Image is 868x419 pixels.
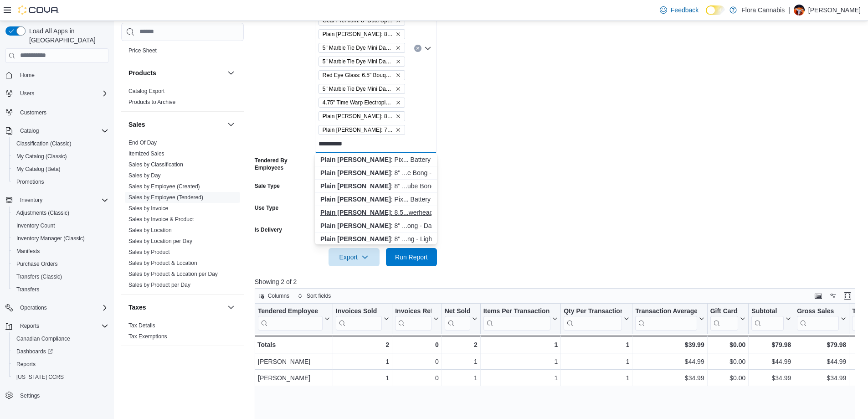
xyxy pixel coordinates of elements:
[797,356,846,367] div: $44.99
[395,45,401,51] button: Remove 5" Marble Tie Dye Mini Dab Rig - Pink from selection in this group
[483,307,558,331] button: Items Per Transaction
[13,333,108,344] span: Canadian Compliance
[564,307,629,331] button: Qty Per Transaction
[16,361,36,368] span: Reports
[20,109,46,116] span: Customers
[16,140,72,147] span: Classification (Classic)
[706,5,725,15] input: Dark Mode
[797,307,839,316] div: Gross Sales
[320,169,391,176] strong: Plain [PERSON_NAME]
[128,68,156,78] h3: Products
[13,151,71,162] a: My Catalog (Classic)
[794,5,805,16] div: Kyle Pehkonen
[16,125,42,136] button: Catalog
[16,106,108,118] span: Customers
[320,155,431,164] div: : Pix... Battery - Pink
[320,181,431,191] div: : 8" ...ube Bong - Pink
[121,45,244,60] div: Pricing
[564,339,629,350] div: 1
[323,98,394,107] span: 4.75" Time Warp Electroplated Mini Dab Rig
[13,138,108,149] span: Classification (Classic)
[318,98,405,108] span: 4.75" Time Warp Electroplated Mini Dab Rig
[320,208,431,217] div: : 8.5...werhead Bubbler
[258,372,330,383] div: [PERSON_NAME]
[656,1,702,19] a: Feedback
[128,98,175,106] span: Products to Archive
[13,164,64,175] a: My Catalog (Beta)
[16,195,46,206] button: Inventory
[16,178,44,186] span: Promotions
[751,307,784,331] div: Subtotal
[315,206,437,219] button: Plain Jane: 8.5" Cone Showerhead Bubbler
[635,339,704,350] div: $39.99
[444,339,477,350] div: 2
[2,87,112,100] button: Users
[16,209,69,217] span: Adjustments (Classic)
[329,248,380,266] button: Export
[13,259,108,269] span: Purchase Orders
[323,43,394,52] span: 5" Marble Tie Dye Mini Dab Rig - Pink
[255,204,278,212] label: Use Type
[395,59,401,64] button: Remove 5" Marble Tie Dye Mini Dab Rig - Purple from selection in this group
[26,26,108,45] span: Load All Apps in [GEOGRAPHIC_DATA]
[788,5,790,16] p: |
[395,127,401,133] button: Remove Plain Jane: 7" Cone Stack Dab Rig - Smoke from selection in this group
[483,372,558,383] div: 1
[128,161,183,168] a: Sales by Classification
[20,127,39,134] span: Catalog
[323,84,394,93] span: 5" Marble Tie Dye Mini Dab Rig - Green
[13,233,108,244] span: Inventory Manager (Classic)
[336,307,382,316] div: Invoices Sold
[226,302,236,313] button: Taxes
[320,235,391,243] strong: Plain [PERSON_NAME]
[9,358,112,371] button: Reports
[255,226,282,233] label: Is Delivery
[751,372,791,383] div: $34.99
[16,390,108,401] span: Settings
[16,348,53,355] span: Dashboards
[13,176,108,187] span: Promotions
[13,246,108,257] span: Manifests
[483,356,558,367] div: 1
[121,137,244,294] div: Sales
[320,195,431,204] div: : Pix... Battery - Gold
[9,207,112,219] button: Adjustments (Classic)
[257,339,330,350] div: Totals
[128,303,146,312] h3: Taxes
[320,222,391,229] strong: Plain [PERSON_NAME]
[323,57,394,66] span: 5" Marble Tie Dye Mini Dab Rig - Purple
[315,193,437,206] button: Plain Jane: Pixie Stick 510 Battery - Gold
[16,248,40,255] span: Manifests
[315,153,437,259] div: Choose from the following options
[797,307,846,331] button: Gross Sales
[268,292,289,300] span: Columns
[128,259,197,267] span: Sales by Product & Location
[307,292,331,300] span: Sort fields
[564,307,622,316] div: Qty Per Transaction
[827,290,838,301] button: Display options
[395,307,431,316] div: Invoices Ref
[9,332,112,345] button: Canadian Compliance
[2,194,112,207] button: Inventory
[255,290,293,301] button: Columns
[395,307,431,331] div: Invoices Ref
[444,307,477,331] button: Net Sold
[564,307,622,331] div: Qty Per Transaction
[395,72,401,78] button: Remove Red Eye Glass: 6.5" Bouquet Concentrate Rig from selection in this group
[318,84,405,94] span: 5" Marble Tie Dye Mini Dab Rig - Green
[9,371,112,383] button: [US_STATE] CCRS
[2,320,112,332] button: Reports
[128,270,218,278] span: Sales by Product & Location per Day
[445,356,478,367] div: 1
[128,303,224,312] button: Taxes
[13,164,108,175] span: My Catalog (Beta)
[9,176,112,188] button: Promotions
[128,216,194,223] span: Sales by Invoice & Product
[128,227,172,233] a: Sales by Location
[13,138,75,149] a: Classification (Classic)
[444,307,470,316] div: Net Sold
[483,307,550,316] div: Items Per Transaction
[13,346,108,357] span: Dashboards
[320,221,431,230] div: : 8" ...ong - Dark Blue
[751,307,784,316] div: Subtotal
